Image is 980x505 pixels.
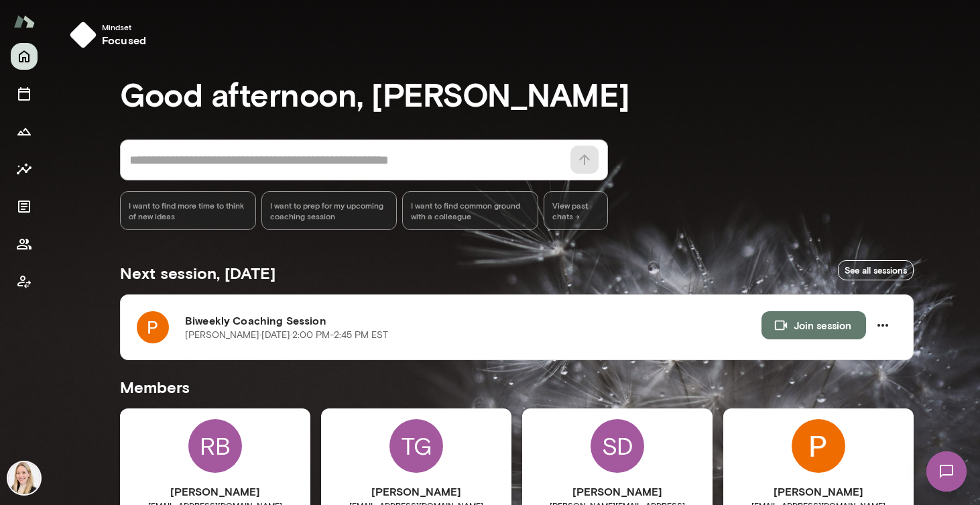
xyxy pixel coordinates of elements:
div: I want to find more time to think of new ideas [120,191,256,230]
div: SD [591,419,644,473]
img: mindset [70,21,97,48]
h6: [PERSON_NAME] [321,484,511,500]
button: Documents [11,193,38,220]
h6: focused [102,32,146,48]
img: Mento [13,9,35,34]
div: I want to find common ground with a colleague [402,191,538,230]
button: Sessions [11,80,38,107]
button: Mindsetfocused [64,16,157,54]
span: I want to prep for my upcoming coaching session [270,200,389,221]
a: See all sessions [838,260,914,281]
h5: Next session, [DATE] [120,262,275,284]
span: Mindset [102,21,146,32]
h6: [PERSON_NAME] [723,484,914,500]
button: Client app [11,268,38,295]
button: Members [11,231,38,258]
button: Growth Plan [11,118,38,145]
span: I want to find common ground with a colleague [411,200,530,221]
h5: Members [120,376,914,398]
button: Insights [11,156,38,182]
p: [PERSON_NAME] · [DATE] · 2:00 PM-2:45 PM EST [185,329,388,342]
div: RB [188,419,242,473]
button: Join session [761,311,866,339]
span: I want to find more time to think of new ideas [129,200,247,221]
h6: [PERSON_NAME] [120,484,310,500]
h3: Good afternoon, [PERSON_NAME] [120,75,914,113]
h6: Biweekly Coaching Session [185,313,761,329]
button: Home [11,43,38,70]
div: TG [389,419,443,473]
img: Peter Hazel [792,419,845,473]
h6: [PERSON_NAME] [522,484,713,500]
div: I want to prep for my upcoming coaching session [261,191,397,230]
span: View past chats -> [544,191,608,230]
img: Anna Syrkis [8,462,40,494]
